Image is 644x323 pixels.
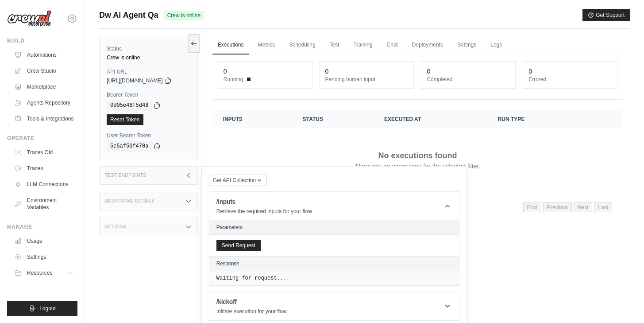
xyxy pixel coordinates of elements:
label: API URL [107,68,190,75]
p: No executions found [378,149,457,162]
th: Status [292,110,374,128]
a: LLM Connections [11,177,77,191]
a: Tools & Integrations [11,112,77,126]
dt: Errored [528,76,612,83]
a: Chat [382,36,403,54]
span: Dw Ai Agent Qa [99,9,158,21]
h1: /inputs [216,197,312,206]
span: Crew is online [164,11,204,20]
code: 5c5af50f470a [107,141,152,152]
th: Executed at [374,110,487,128]
span: Next [574,202,593,212]
a: Metrics [253,36,281,54]
span: Logout [39,305,56,312]
a: Test [324,36,345,54]
h1: /kickoff [216,297,287,306]
span: Resources [27,269,52,276]
span: Running [224,76,243,83]
h3: Additional Details [105,198,154,204]
div: Operate [7,135,77,142]
button: Resources [11,266,77,280]
th: Run Type [487,110,581,128]
div: Manage [7,223,77,230]
h3: Actions [105,224,126,230]
a: Reset Token [107,114,143,125]
h2: Response [216,260,239,267]
p: Initiate execution for your flow [216,308,287,315]
a: Executions [212,36,249,54]
button: Logout [7,301,77,316]
div: Build [7,37,77,44]
a: Deployments [407,36,448,54]
a: Environment Variables [11,193,77,214]
pre: Waiting for request... [216,275,452,282]
a: Traces Old [11,145,77,160]
nav: Pagination [523,202,612,212]
span: Previous [543,202,572,212]
p: Retrieve the required inputs for your flow [216,208,312,215]
div: Crew is online [107,54,190,61]
div: 0 [427,67,430,76]
section: Crew executions table [212,110,623,218]
div: 0 [325,67,329,76]
button: Get Support [582,9,630,21]
h3: Test Endpoints [105,173,147,178]
th: Inputs [212,110,292,128]
a: Settings [452,36,482,54]
p: There are no executions for the selected filter. [355,162,480,171]
dt: Pending human input [325,76,409,83]
iframe: Chat Widget [600,280,644,323]
div: 0 [224,67,227,76]
a: Scheduling [284,36,320,54]
h2: Parameters [216,224,452,231]
label: User Bearer Token [107,132,190,139]
span: First [523,202,541,212]
div: 0 [528,67,532,76]
dt: Completed [427,76,510,83]
a: Automations [11,48,77,62]
a: Crew Studio [11,64,77,78]
label: Bearer Token [107,91,190,98]
a: Marketplace [11,80,77,94]
span: [URL][DOMAIN_NAME] [107,77,163,84]
span: Last [594,202,612,212]
label: Status [107,45,190,52]
span: Get API Collection [213,177,256,184]
a: Training [348,36,378,54]
a: Logs [485,36,507,54]
a: Usage [11,234,77,248]
button: Send Request [216,240,261,251]
code: 0d05e48f5d48 [107,100,152,111]
img: Logo [7,10,51,27]
button: Get API Collection [209,175,267,186]
a: Agents Repository [11,96,77,110]
a: Traces [11,161,77,175]
a: Settings [11,250,77,264]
